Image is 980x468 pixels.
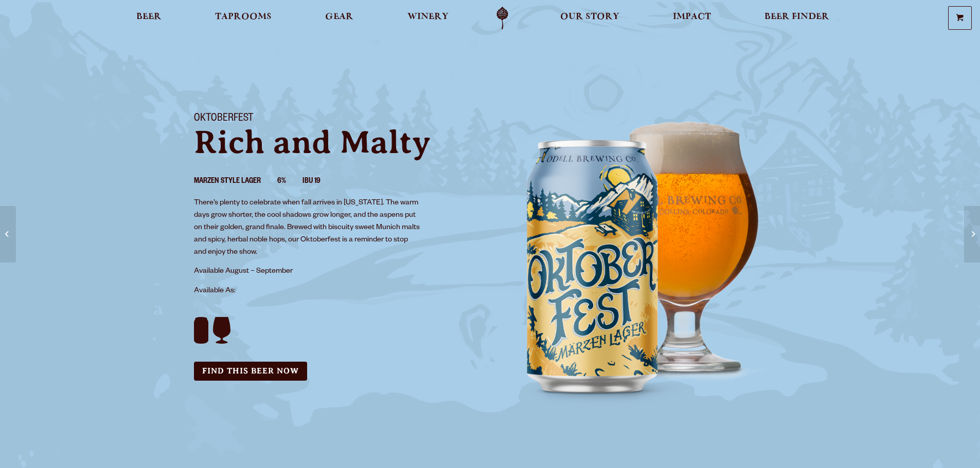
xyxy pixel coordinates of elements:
[560,13,619,21] span: Our Story
[490,100,799,408] img: Image of can and pour
[401,7,455,30] a: Winery
[483,7,522,30] a: Odell Home
[194,285,478,297] p: Available As:
[302,175,337,189] li: IBU 19
[277,175,302,189] li: 6%
[208,7,278,30] a: Taprooms
[194,197,421,259] p: There’s plenty to celebrate when fall arrives in [US_STATE]. The warm days grow shorter, the cool...
[215,13,272,21] span: Taprooms
[764,13,829,21] span: Beer Finder
[325,13,353,21] span: Gear
[554,7,626,30] a: Our Story
[136,13,162,21] span: Beer
[194,126,478,159] p: Rich and Malty
[673,13,711,21] span: Impact
[130,7,168,30] a: Beer
[758,7,836,30] a: Beer Finder
[407,13,449,21] span: Winery
[194,175,277,189] li: Marzen Style Lager
[194,266,421,278] p: Available August – September
[194,362,307,381] a: Find this Beer Now
[666,7,718,30] a: Impact
[194,113,478,126] h1: Oktoberfest
[318,7,360,30] a: Gear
